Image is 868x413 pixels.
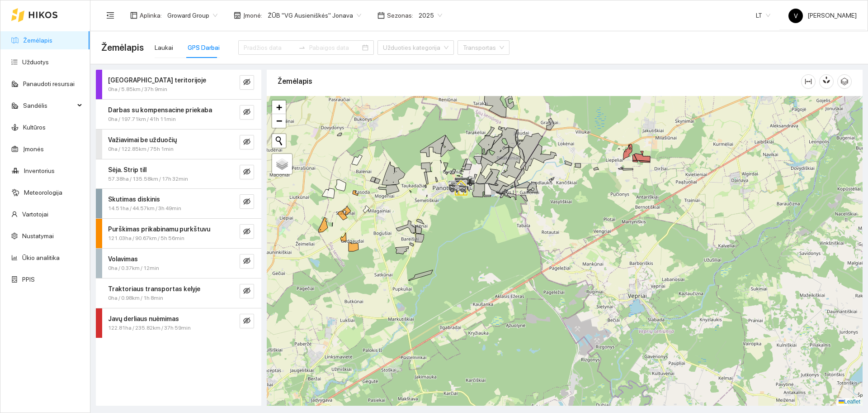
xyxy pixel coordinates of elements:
span: 0ha / 0.37km / 12min [108,264,159,273]
span: 0ha / 0.98km / 1h 8min [108,294,163,303]
a: PPIS [22,276,35,283]
span: eye-invisible [243,287,250,296]
span: − [276,115,282,126]
span: column-width [802,78,815,85]
span: Aplinka : [140,10,162,20]
a: Žemėlapis [23,37,52,44]
span: [PERSON_NAME] [788,12,857,19]
span: menu-fold [106,11,114,19]
span: eye-invisible [243,317,250,326]
button: eye-invisible [240,105,254,120]
div: Purškimas prikabinamu purkštuvu121.03ha / 90.67km / 5h 56mineye-invisible [96,219,261,248]
span: calendar [377,12,385,19]
span: Groward Group [167,9,217,22]
span: 14.51ha / 44.57km / 3h 49min [108,204,181,213]
a: Vartotojai [22,211,48,218]
div: [GEOGRAPHIC_DATA] teritorijoje0ha / 5.85km / 37h 9mineye-invisible [96,70,261,99]
span: Įmonė : [243,10,262,20]
div: GPS Darbai [188,43,220,53]
strong: Skutimas diskinis [108,196,160,203]
span: Sandėlis [23,96,75,115]
a: Nustatymai [22,232,54,240]
button: column-width [801,74,816,89]
span: layout [130,12,137,19]
button: eye-invisible [240,224,254,239]
div: Volavimas0ha / 0.37km / 12mineye-invisible [96,249,261,278]
strong: Javų derliaus nuėmimas [108,315,179,322]
button: eye-invisible [240,254,254,269]
button: eye-invisible [240,165,254,179]
span: eye-invisible [243,257,250,266]
span: ŽŪB "VG Ausieniškės" Jonava [268,9,361,22]
a: Inventorius [24,167,55,174]
button: eye-invisible [240,75,254,90]
a: Zoom in [272,101,286,114]
strong: [GEOGRAPHIC_DATA] teritorijoje [108,77,206,84]
span: Žemėlapis [101,40,144,55]
span: shop [234,12,241,19]
div: Laukai [155,43,173,53]
a: Ūkio analitika [22,254,60,261]
span: eye-invisible [243,78,250,87]
a: Kultūros [23,124,46,131]
div: Sėja. Strip till57.38ha / 135.58km / 17h 32mineye-invisible [96,159,261,189]
a: Užduotys [22,58,49,66]
input: Pabaigos data [309,43,360,53]
button: Initiate a new search [272,134,286,148]
div: Važiavimai be užduočių0ha / 122.85km / 75h 1mineye-invisible [96,130,261,159]
button: eye-invisible [240,135,254,149]
button: eye-invisible [240,194,254,209]
a: Layers [272,154,292,174]
button: eye-invisible [240,314,254,328]
button: eye-invisible [240,284,254,298]
strong: Volavimas [108,255,138,263]
span: LT [756,9,770,22]
a: Zoom out [272,114,286,128]
span: eye-invisible [243,198,250,206]
a: Leaflet [839,399,860,405]
span: eye-invisible [243,168,250,177]
span: eye-invisible [243,228,250,236]
span: eye-invisible [243,108,250,117]
span: 0ha / 5.85km / 37h 9min [108,85,167,94]
strong: Traktoriaus transportas kelyje [108,285,200,293]
span: 57.38ha / 135.58km / 17h 32min [108,175,188,183]
span: 2025 [419,9,442,22]
strong: Važiavimai be užduočių [108,136,177,144]
span: 122.81ha / 235.82km / 37h 59min [108,324,191,332]
span: 0ha / 197.71km / 41h 11min [108,115,176,124]
span: 121.03ha / 90.67km / 5h 56min [108,234,184,243]
span: 0ha / 122.85km / 75h 1min [108,145,174,154]
span: to [298,44,306,51]
a: Meteorologija [24,189,62,196]
span: swap-right [298,44,306,51]
span: eye-invisible [243,138,250,147]
div: Traktoriaus transportas kelyje0ha / 0.98km / 1h 8mineye-invisible [96,279,261,308]
span: + [276,101,282,113]
button: menu-fold [101,6,119,24]
div: Skutimas diskinis14.51ha / 44.57km / 3h 49mineye-invisible [96,189,261,218]
strong: Darbas su kompensacine priekaba [108,106,212,114]
strong: Sėja. Strip till [108,166,146,173]
strong: Purškimas prikabinamu purkštuvu [108,226,210,233]
div: Darbas su kompensacine priekaba0ha / 197.71km / 41h 11mineye-invisible [96,100,261,129]
span: Sezonas : [387,10,413,20]
input: Pradžios data [244,43,295,53]
a: Įmonės [23,145,44,153]
div: Javų derliaus nuėmimas122.81ha / 235.82km / 37h 59mineye-invisible [96,308,261,338]
span: V [794,9,798,23]
div: Žemėlapis [278,68,801,94]
a: Panaudoti resursai [23,80,75,87]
